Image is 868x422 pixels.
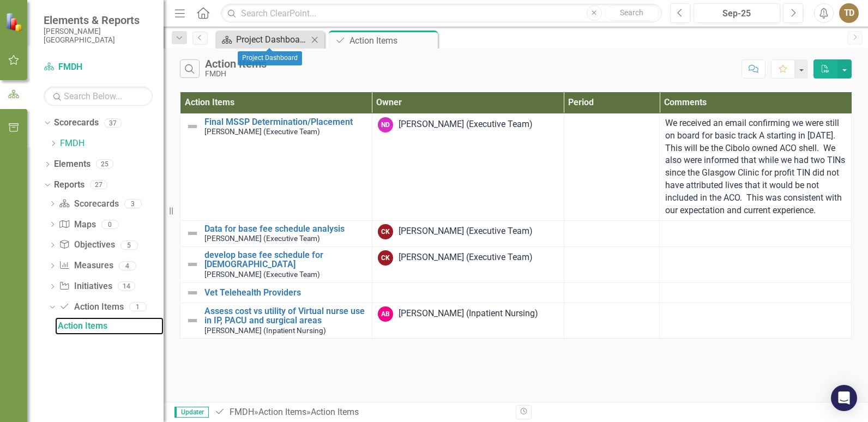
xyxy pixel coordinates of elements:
[660,113,852,220] td: Double-Click to Edit
[665,117,846,217] p: We received an email confirming we were still on board for basic track A starting in [DATE]. This...
[204,117,366,127] a: Final MSSP Determination/Placement
[378,306,393,322] div: AB
[59,198,118,210] a: Scorecards
[120,240,138,250] div: 5
[399,225,533,238] div: [PERSON_NAME] (Executive Team)
[180,246,372,282] td: Double-Click to Edit Right Click for Context Menu
[180,282,372,303] td: Double-Click to Edit Right Click for Context Menu
[58,321,164,331] div: Action Items
[59,219,95,231] a: Maps
[180,220,372,246] td: Double-Click to Edit Right Click for Context Menu
[399,251,533,264] div: [PERSON_NAME] (Executive Team)
[839,3,859,23] button: TD
[59,260,113,272] a: Measures
[218,33,308,46] a: Project Dashboard
[399,308,538,320] div: [PERSON_NAME] (Inpatient Nursing)
[349,34,435,47] div: Action Items
[238,51,302,65] div: Project Dashboard
[399,118,533,131] div: [PERSON_NAME] (Executive Team)
[54,117,99,129] a: Scorecards
[660,220,852,246] td: Double-Click to Edit
[96,160,113,169] div: 25
[5,13,25,32] img: ClearPoint Strategy
[660,246,852,282] td: Double-Click to Edit
[59,239,114,251] a: Objectives
[119,261,136,270] div: 4
[44,27,153,45] small: [PERSON_NAME][GEOGRAPHIC_DATA]
[186,286,199,299] img: Not Defined
[204,306,366,325] a: Assess cost vs utility of Virtual nurse use in IP, PACU and surgical areas
[205,58,267,70] div: Action Items
[180,303,372,339] td: Double-Click to Edit Right Click for Context Menu
[620,8,643,17] span: Search
[180,113,372,220] td: Double-Click to Edit Right Click for Context Menu
[54,179,85,191] a: Reports
[44,14,153,27] span: Elements & Reports
[54,158,91,171] a: Elements
[186,314,199,327] img: Not Defined
[236,33,308,46] div: Project Dashboard
[59,301,123,314] a: Action Items
[378,250,393,266] div: CK
[204,224,366,234] a: Data for base fee schedule analysis
[186,258,199,271] img: Not Defined
[214,406,508,419] div: » »
[605,5,659,21] button: Search
[55,317,164,335] a: Action Items
[204,234,320,243] small: [PERSON_NAME] (Executive Team)
[186,227,199,240] img: Not Defined
[104,118,122,128] div: 37
[204,250,366,269] a: develop base fee schedule for [DEMOGRAPHIC_DATA]
[230,407,254,417] a: FMDH
[44,61,153,74] a: FMDH
[90,180,107,190] div: 27
[221,4,662,23] input: Search ClearPoint...
[660,282,852,303] td: Double-Click to Edit
[204,288,366,298] a: Vet Telehealth Providers
[129,303,147,312] div: 1
[174,407,209,418] span: Updater
[118,282,135,291] div: 14
[378,224,393,239] div: CK
[378,117,393,132] div: ND
[44,87,153,106] input: Search Below...
[697,7,776,20] div: Sep-25
[60,137,164,150] a: FMDH
[101,220,119,229] div: 0
[186,120,199,133] img: Not Defined
[311,407,359,417] div: Action Items
[205,70,267,78] div: FMDH
[204,128,320,136] small: [PERSON_NAME] (Executive Team)
[660,303,852,339] td: Double-Click to Edit
[831,385,857,411] div: Open Intercom Messenger
[204,270,320,279] small: [PERSON_NAME] (Executive Team)
[124,199,142,208] div: 3
[59,280,112,293] a: Initiatives
[694,3,780,23] button: Sep-25
[258,407,306,417] a: Action Items
[204,327,326,335] small: [PERSON_NAME] (Inpatient Nursing)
